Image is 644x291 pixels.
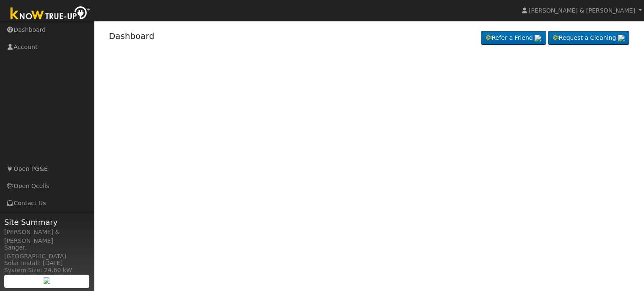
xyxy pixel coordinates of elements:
div: System Size: 24.60 kW [4,266,90,275]
img: retrieve [44,277,50,284]
div: Solar Install: [DATE] [4,259,90,268]
a: Refer a Friend [481,31,546,45]
span: Site Summary [4,216,90,228]
a: Request a Cleaning [548,31,629,45]
img: retrieve [618,35,625,41]
img: Know True-Up [6,5,94,23]
div: Sanger, [GEOGRAPHIC_DATA] [4,243,90,261]
div: [PERSON_NAME] & [PERSON_NAME] [4,228,90,245]
div: Storage Size: 60.0 kWh [4,273,90,281]
span: [PERSON_NAME] & [PERSON_NAME] [529,7,635,14]
img: retrieve [535,35,541,41]
a: Dashboard [109,31,155,41]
